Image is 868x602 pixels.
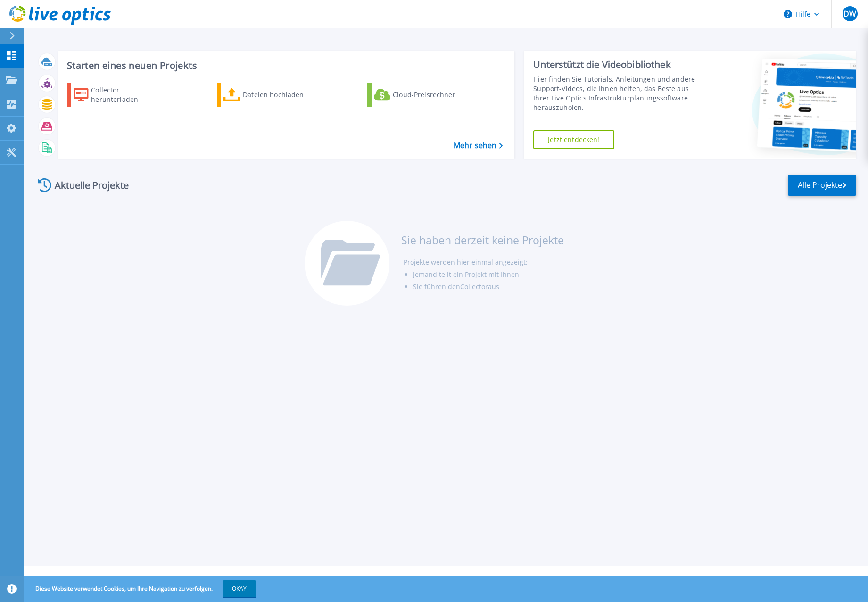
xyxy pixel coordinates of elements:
[533,75,702,112] div: Hier finden Sie Tutorials, Anleitungen und andere Support-Videos, die Ihnen helfen, das Beste aus...
[796,8,810,20] font: Hilfe
[67,83,172,107] a: Collector herunterladen
[243,85,318,104] div: Dateien hochladen
[55,180,129,191] font: Aktuelle Projekte
[393,85,468,104] div: Cloud-Preisrechner
[217,83,322,107] a: Dateien hochladen
[788,175,856,196] a: Alle Projekte
[460,282,488,291] a: Collector
[223,580,256,597] button: OKAY
[35,585,213,593] font: Diese Website verwendet Cookies, um Ihre Navigation zu verfolgen.
[798,181,842,190] font: Alle Projekte
[67,60,502,71] h3: Starten eines neuen Projekts
[404,256,564,268] li: Projekte werden hier einmal angezeigt:
[367,83,472,107] a: Cloud-Preisrechner
[454,141,503,150] a: Mehr sehen
[533,130,614,149] a: Jetzt entdecken!
[413,281,564,293] li: Sie führen den aus
[413,268,564,281] li: Jemand teilt ein Projekt mit Ihnen
[843,10,856,17] span: DW
[533,59,702,71] div: Unterstützt die Videobibliothek
[454,140,497,150] font: Mehr sehen
[401,235,564,245] h3: Sie haben derzeit keine Projekte
[91,85,166,104] div: Collector herunterladen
